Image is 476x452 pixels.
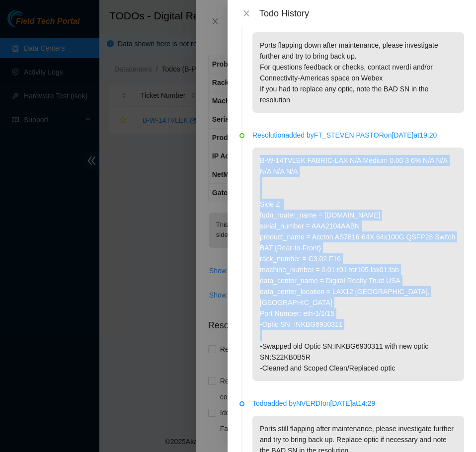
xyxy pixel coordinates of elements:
[242,9,250,17] span: close
[239,9,253,18] button: Close
[252,398,464,409] p: Todo added by NVERDI on [DATE] at 14:29
[259,8,464,19] div: Todo History
[252,32,464,113] p: Ports flapping down after maintenance, please investigate further and try to bring back up. For q...
[252,130,464,141] p: Resolution added by FT_STEVEN PASTOR on [DATE] at 19:20
[252,148,464,381] p: B-W-14TVLEK FABRIC-LAX N/A Medium 0.00 3 6% N/A N/A N/A N/A N/A Side Z: fqdn_router_name = [DOMAI...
